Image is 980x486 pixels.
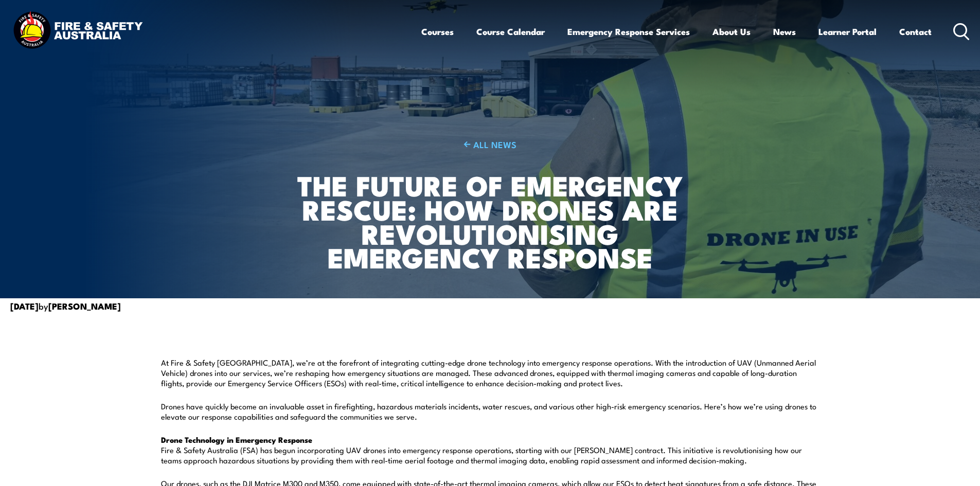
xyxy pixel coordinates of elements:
p: Fire & Safety Australia (FSA) has begun incorporating UAV drones into emergency response operatio... [161,435,819,465]
p: Drones have quickly become an invaluable asset in firefighting, hazardous materials incidents, wa... [161,401,819,422]
strong: [PERSON_NAME] [48,299,121,313]
a: Emergency Response Services [567,18,690,45]
a: ALL NEWS [288,138,692,150]
strong: Drone Technology in Emergency Response [161,434,312,445]
span: by [10,299,121,312]
a: Contact [899,18,932,45]
a: About Us [712,18,751,45]
h1: The Future of Emergency Rescue: How Drones are Revolutionising Emergency Response [288,173,692,269]
a: News [773,18,796,45]
strong: [DATE] [10,299,39,313]
a: Course Calendar [476,18,545,45]
a: Courses [421,18,454,45]
p: At Fire & Safety [GEOGRAPHIC_DATA], we’re at the forefront of integrating cutting-edge drone tech... [161,357,819,388]
a: Learner Portal [818,18,877,45]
